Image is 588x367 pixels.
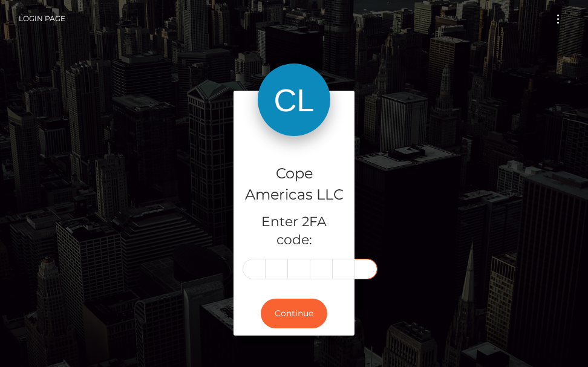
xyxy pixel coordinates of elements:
h4: Cope Americas LLC [243,163,345,206]
a: Login Page [19,6,65,31]
button: Continue [261,299,327,328]
button: Toggle navigation [547,11,569,27]
img: Cope Americas LLC [258,63,330,136]
h5: Enter 2FA code: [243,213,345,250]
